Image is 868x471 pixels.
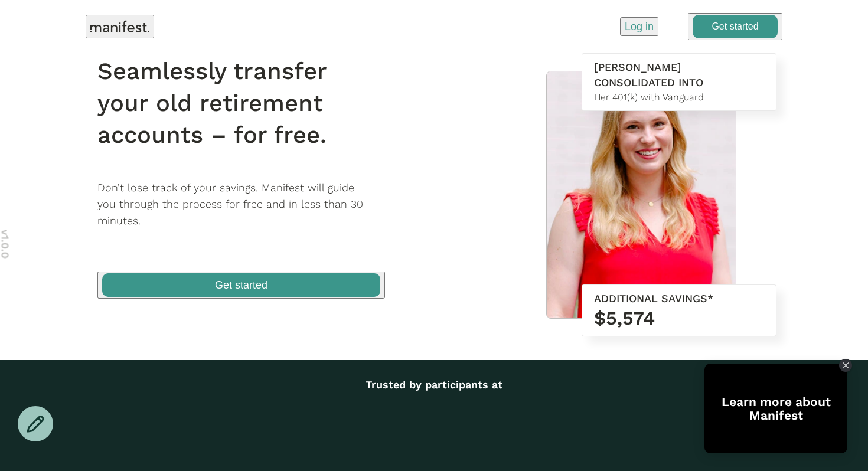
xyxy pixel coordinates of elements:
[547,71,736,324] img: Meredith
[594,60,764,90] div: [PERSON_NAME] CONSOLIDATED INTO
[625,19,654,34] p: Log in
[594,90,764,104] div: Her 401(k) with Vanguard
[704,364,847,453] div: Open Tolstoy
[594,306,764,330] h3: $5,574
[704,395,847,422] div: Learn more about Manifest
[704,364,847,453] div: Open Tolstoy widget
[97,55,400,151] h1: Seamlessly transfer your old retirement accounts – for free.
[594,291,764,306] div: ADDITIONAL SAVINGS*
[688,13,782,40] button: Get started
[839,359,852,372] div: Close Tolstoy widget
[704,364,847,453] div: Tolstoy bubble widget
[620,17,658,36] button: Log in
[97,272,385,299] button: Get started
[97,179,400,230] p: Don’t lose track of your savings. Manifest will guide you through the process for free and in les...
